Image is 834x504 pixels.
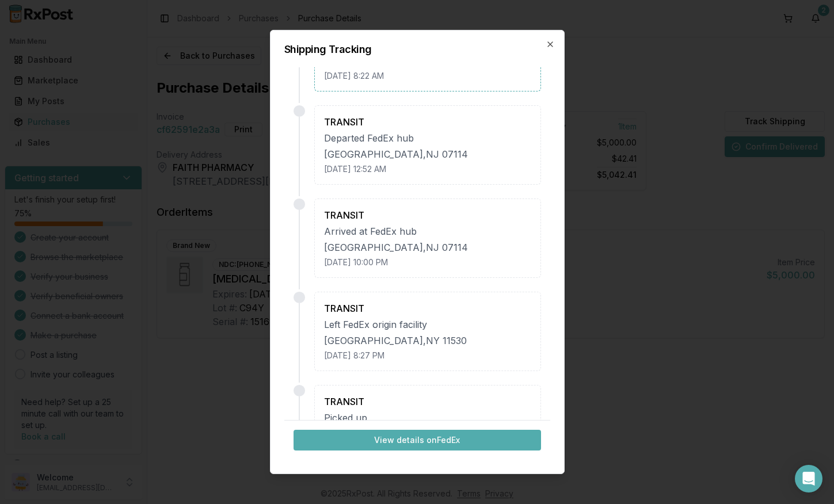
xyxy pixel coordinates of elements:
div: Arrived at FedEx hub [324,224,531,238]
div: [DATE] 12:52 AM [324,163,531,175]
div: [GEOGRAPHIC_DATA] , NY 11530 [324,334,531,348]
div: Departed FedEx hub [324,131,531,145]
div: [DATE] 8:27 PM [324,350,531,361]
div: Left FedEx origin facility [324,318,531,331]
div: TRANSIT [324,395,531,408]
div: TRANSIT [324,115,531,129]
div: [GEOGRAPHIC_DATA] , NJ 07114 [324,147,531,161]
h2: Shipping Tracking [284,44,550,55]
div: [GEOGRAPHIC_DATA] , NJ 07114 [324,240,531,254]
div: TRANSIT [324,208,531,222]
div: [DATE] 10:00 PM [324,257,531,268]
div: [DATE] 8:22 AM [324,70,531,82]
div: Picked up [324,411,531,425]
div: TRANSIT [324,301,531,315]
button: View details onFedEx [294,430,541,450]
